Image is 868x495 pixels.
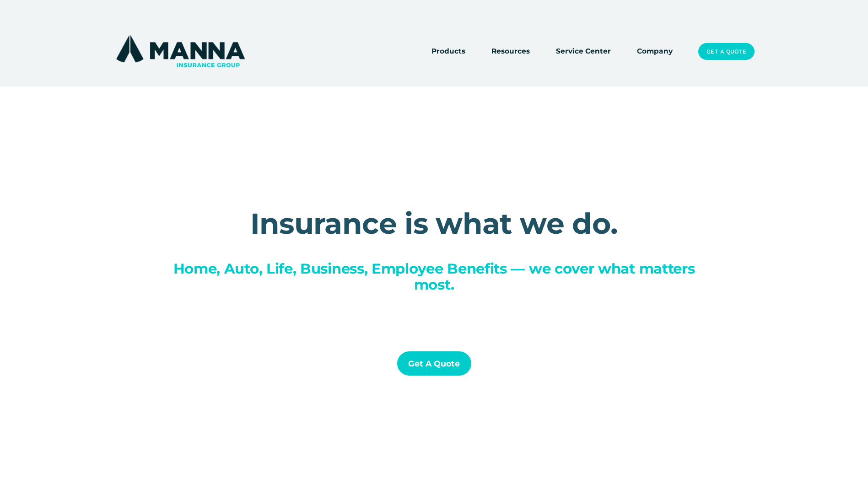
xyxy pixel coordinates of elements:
[491,46,530,57] span: Resources
[250,206,618,241] strong: Insurance is what we do.
[397,351,471,376] a: Get a Quote
[114,33,247,69] img: Manna Insurance Group
[637,45,673,58] a: Company
[556,45,611,58] a: Service Center
[698,43,754,60] a: Get a Quote
[491,45,530,58] a: folder dropdown
[431,46,465,57] span: Products
[173,260,699,293] span: Home, Auto, Life, Business, Employee Benefits — we cover what matters most.
[431,45,465,58] a: folder dropdown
